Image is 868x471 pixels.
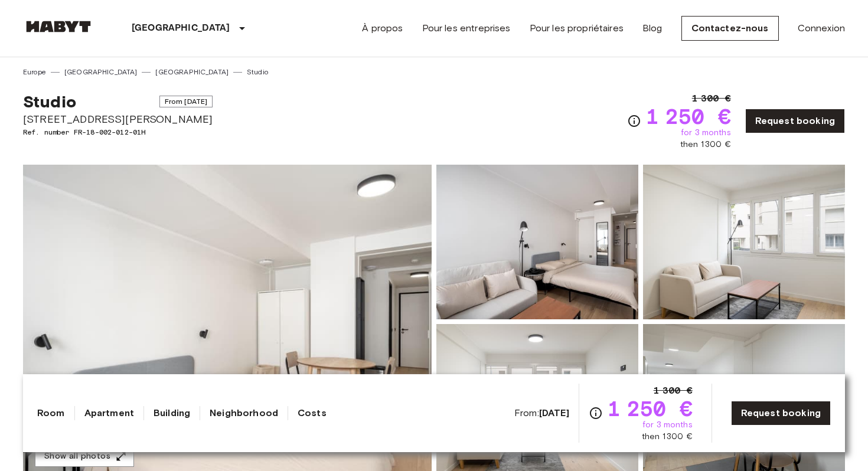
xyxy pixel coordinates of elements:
span: [STREET_ADDRESS][PERSON_NAME] [23,112,213,127]
span: 1 300 € [654,384,693,398]
a: [GEOGRAPHIC_DATA] [64,67,138,77]
a: Building [154,406,190,420]
a: Pour les entreprises [422,21,511,35]
span: Ref. number FR-18-002-012-01H [23,127,213,138]
span: From: [514,407,569,420]
a: Blog [642,21,663,35]
p: [GEOGRAPHIC_DATA] [132,21,230,35]
button: Show all photos [35,446,134,467]
a: Connexion [798,21,845,35]
span: 1 250 € [646,106,731,127]
span: Studio [23,91,76,112]
a: Apartment [84,406,134,420]
a: Request booking [745,109,845,133]
a: Room [37,406,65,420]
svg: Check cost overview for full price breakdown. Please note that discounts apply to new joiners onl... [589,406,603,420]
a: Studio [247,67,268,77]
a: Contactez-nous [681,16,779,41]
a: Costs [298,406,327,420]
span: 1 300 € [692,91,731,106]
a: À propos [362,21,403,35]
a: Neighborhood [210,406,278,420]
b: [DATE] [539,407,569,418]
a: Pour les propriétaires [530,21,624,35]
span: then 1 300 € [642,431,693,443]
span: From [DATE] [159,96,213,107]
span: then 1 300 € [680,139,731,151]
a: Europe [23,67,46,77]
a: [GEOGRAPHIC_DATA] [155,67,229,77]
img: Picture of unit FR-18-002-012-01H [436,165,638,319]
span: 1 250 € [608,398,693,419]
a: Request booking [731,401,831,426]
svg: Check cost overview for full price breakdown. Please note that discounts apply to new joiners onl... [627,114,641,128]
img: Picture of unit FR-18-002-012-01H [643,165,845,319]
span: for 3 months [681,127,731,139]
img: Habyt [23,21,94,32]
span: for 3 months [642,419,693,431]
